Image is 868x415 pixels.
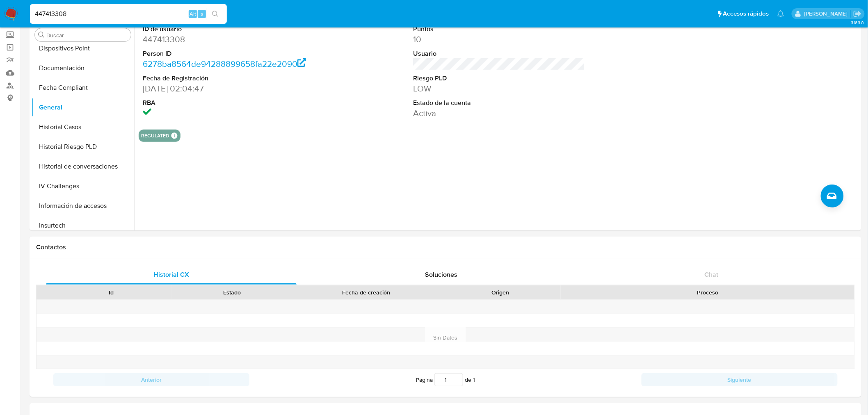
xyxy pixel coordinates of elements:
dt: Estado de la cuenta [413,98,585,107]
a: 6278ba8564de94288899658fa22e2090 [143,58,306,70]
input: Buscar usuario o caso... [30,9,227,19]
dd: [DATE] 02:04:47 [143,83,315,94]
button: Historial Casos [32,117,134,137]
div: Estado [177,288,286,296]
div: Id [57,288,166,296]
dt: RBA [143,98,315,107]
button: Historial de conversaciones [32,157,134,176]
span: Página de [416,373,475,386]
h1: Contactos [36,243,855,251]
span: Historial CX [153,270,189,279]
dt: Usuario [413,49,585,58]
p: gregorio.negri@mercadolibre.com [804,10,850,18]
button: Siguiente [642,373,838,386]
button: General [32,98,134,117]
dt: Fecha de Registración [143,74,315,83]
dd: LOW [413,83,585,94]
button: Documentación [32,58,134,78]
a: Salir [853,9,862,18]
button: IV Challenges [32,176,134,196]
button: Dispositivos Point [32,39,134,58]
dt: ID de usuario [143,25,315,34]
dd: 10 [413,34,585,45]
button: Buscar [38,32,45,38]
div: Proceso [566,288,849,296]
span: Alt [190,10,196,18]
button: Insurtech [32,216,134,235]
div: Origen [446,288,555,296]
span: Soluciones [425,270,458,279]
button: search-icon [207,8,224,20]
span: s [201,10,203,18]
dt: Riesgo PLD [413,74,585,83]
span: Accesos rápidos [723,9,769,18]
dd: 447413308 [143,34,315,45]
span: Chat [705,270,719,279]
dt: Person ID [143,49,315,58]
button: Anterior [53,373,249,386]
dt: Puntos [413,25,585,34]
button: Historial Riesgo PLD [32,137,134,157]
input: Buscar [46,32,128,39]
div: Fecha de creación [298,288,434,296]
button: Fecha Compliant [32,78,134,98]
span: 3.163.0 [851,19,864,26]
a: Notificaciones [777,10,784,17]
dd: Activa [413,107,585,119]
button: Información de accesos [32,196,134,216]
span: 1 [473,376,475,384]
